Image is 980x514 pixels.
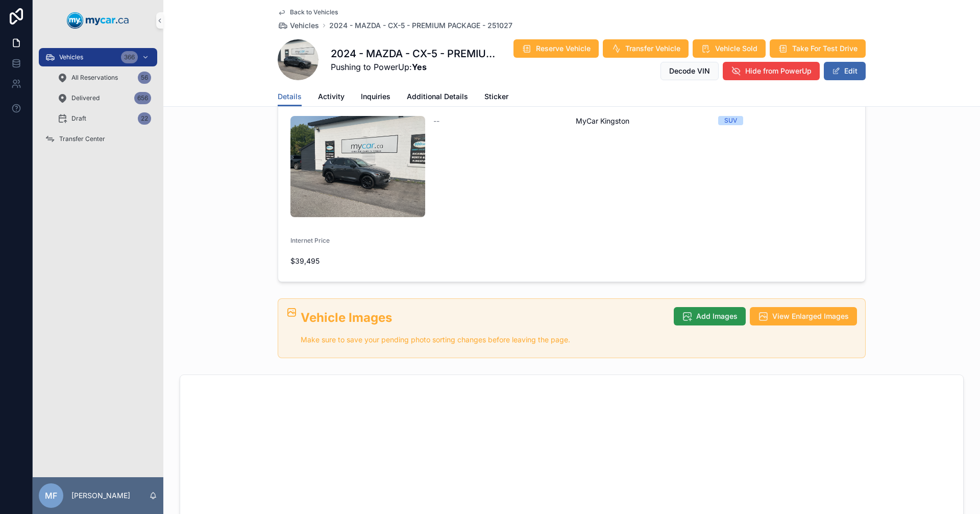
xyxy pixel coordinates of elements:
[484,87,508,108] a: Sticker
[318,91,345,102] span: Activity
[121,51,138,63] div: 366
[723,62,820,80] button: Hide from PowerUp
[39,130,157,148] a: Transfer Center
[45,489,57,502] span: MF
[715,43,757,54] span: Vehicle Sold
[674,307,746,325] button: Add Images
[660,62,719,80] button: Decode VIN
[51,68,157,87] a: All Reservations56
[301,334,666,346] p: Make sure to save your pending photo sorting changes before leaving the page.
[331,46,497,61] h1: 2024 - MAZDA - CX-5 - PREMIUM PACKAGE - 251027
[51,89,157,107] a: Delivered656
[693,39,766,58] button: Vehicle Sold
[290,256,425,266] span: $39,495
[67,12,129,29] img: App logo
[770,39,866,58] button: Take For Test Drive
[138,72,151,84] div: 56
[361,91,390,102] span: Inquiries
[71,94,100,102] span: Delivered
[71,114,86,123] span: Draft
[536,43,591,54] span: Reserve Vehicle
[59,135,105,143] span: Transfer Center
[301,309,666,346] div: ## Vehicle Images Make sure to save your pending photo sorting changes before leaving the page.
[407,87,468,108] a: Additional Details
[39,48,157,66] a: Vehicles366
[696,311,738,321] span: Add Images
[138,112,151,125] div: 22
[745,66,812,76] span: Hide from PowerUp
[290,237,330,244] span: Internet Price
[290,8,338,16] span: Back to Vehicles
[71,490,130,501] p: [PERSON_NAME]
[278,20,319,31] a: Vehicles
[513,39,599,58] button: Reserve Vehicle
[792,43,857,54] span: Take For Test Drive
[361,87,390,108] a: Inquiries
[669,66,710,76] span: Decode VIN
[412,62,427,72] strong: Yes
[301,309,666,326] h2: Vehicle Images
[71,74,118,82] span: All Reservations
[59,53,83,61] span: Vehicles
[772,311,849,321] span: View Enlarged Images
[576,116,629,126] span: MyCar Kingston
[134,92,151,104] div: 656
[433,116,439,126] span: --
[290,116,425,217] img: uc
[329,20,512,31] a: 2024 - MAZDA - CX-5 - PREMIUM PACKAGE - 251027
[603,39,689,58] button: Transfer Vehicle
[824,62,866,80] button: Edit
[331,61,497,73] span: Pushing to PowerUp:
[724,116,737,125] div: SUV
[290,20,319,31] span: Vehicles
[278,87,302,107] a: Details
[484,91,508,102] span: Sticker
[407,91,468,102] span: Additional Details
[51,109,157,128] a: Draft22
[278,91,302,102] span: Details
[625,43,680,54] span: Transfer Vehicle
[33,41,163,161] div: scrollable content
[318,87,345,108] a: Activity
[278,8,338,16] a: Back to Vehicles
[750,307,857,325] button: View Enlarged Images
